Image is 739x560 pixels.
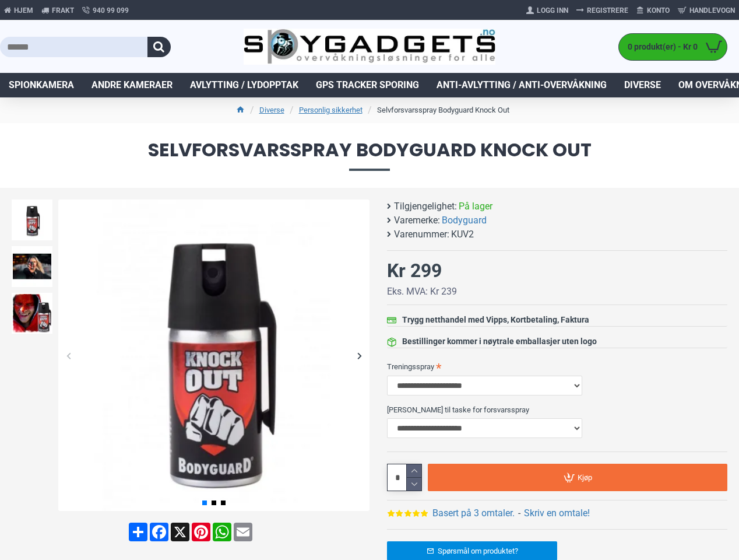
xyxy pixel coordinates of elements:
a: Handlevogn [674,1,739,20]
a: Pinterest [191,523,212,541]
a: Konto [632,1,674,20]
a: Skriv en omtale! [524,506,590,520]
span: Andre kameraer [92,78,173,92]
a: Basert på 3 omtaler. [432,506,515,520]
a: Diverse [615,73,670,97]
span: GPS Tracker Sporing [316,78,419,92]
span: Spionkamera [9,78,74,92]
span: Selvforsvarsspray Bodyguard Knock Out [12,141,727,170]
a: Avlytting / Lydopptak [181,73,307,97]
a: Personlig sikkerhet [299,104,363,116]
a: Andre kameraer [83,73,181,97]
label: Treningsspray [387,357,727,376]
a: Anti-avlytting / Anti-overvåkning [428,73,615,97]
label: [PERSON_NAME] til taske for forsvarsspray [387,400,727,419]
b: Varenummer: [394,228,449,242]
span: Konto [647,5,670,16]
a: Bodyguard [442,213,487,228]
img: SpyGadgets.no [244,29,495,65]
div: Bestillinger kommer i nøytrale emballasjer uten logo [402,335,597,348]
div: Trygg netthandel med Vipps, Kortbetaling, Faktura [402,314,589,326]
div: Previous slide [58,345,79,366]
span: KUV2 [451,228,474,242]
img: Forsvarsspray - Lovlig Pepperspray - SpyGadgets.no [12,199,52,240]
span: Logg Inn [537,5,568,16]
b: Tilgjengelighet: [394,199,457,213]
a: Email [233,523,254,541]
div: Next slide [349,345,369,366]
span: På lager [459,199,492,213]
img: Forsvarsspray - Lovlig Pepperspray - SpyGadgets.no [12,246,52,287]
span: Kjøp [578,474,592,481]
img: Forsvarsspray - Lovlig Pepperspray - SpyGadgets.no [58,199,369,511]
a: Registrere [572,1,632,20]
a: Share [128,523,149,541]
span: 0 produkt(er) - Kr 0 [619,41,701,53]
span: Go to slide 2 [212,501,216,505]
b: Varemerke: [394,213,440,228]
span: 940 99 099 [93,5,129,16]
span: Go to slide 1 [202,501,207,505]
div: Kr 299 [387,257,442,285]
a: 0 produkt(er) - Kr 0 [619,34,727,60]
span: Handlevogn [689,5,735,16]
img: Forsvarsspray - Lovlig Pepperspray - SpyGadgets.no [12,293,52,334]
span: Registrere [587,5,628,16]
span: Go to slide 3 [221,501,226,505]
a: Diverse [259,104,284,116]
span: Frakt [52,5,74,16]
span: Avlytting / Lydopptak [190,78,298,92]
a: X [170,523,191,541]
span: Diverse [624,78,661,92]
a: Logg Inn [522,1,572,20]
span: Hjem [14,5,33,16]
a: GPS Tracker Sporing [307,73,428,97]
b: - [518,508,520,519]
a: WhatsApp [212,523,233,541]
a: Facebook [149,523,170,541]
span: Anti-avlytting / Anti-overvåkning [437,78,607,92]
